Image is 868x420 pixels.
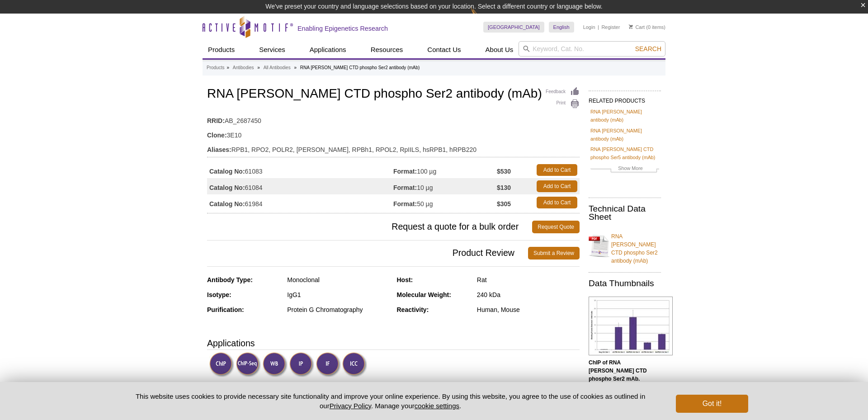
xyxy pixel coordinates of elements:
strong: RRID: [207,117,225,125]
a: RNA [PERSON_NAME] CTD phospho Ser5 antibody (mAb) [590,145,659,161]
a: Show More [590,164,659,175]
div: 240 kDa [477,291,580,299]
strong: Format: [393,167,417,175]
h2: Enabling Epigenetics Research [297,24,388,33]
img: Immunofluorescence Validated [316,352,341,377]
img: Immunocytochemistry Validated [342,352,367,377]
strong: Aliases: [207,146,231,154]
div: Rat [477,276,580,284]
a: Contact Us [422,41,466,58]
a: RNA [PERSON_NAME] antibody (mAb) [590,127,659,143]
td: 61083 [207,162,393,178]
div: Monoclonal [287,276,390,284]
input: Keyword, Cat. No. [519,41,665,57]
b: ChIP of RNA [PERSON_NAME] CTD phospho Ser2 mAb. [589,359,647,382]
img: RNA pol II CTD phospho Ser2 antibody (mAb) tested by ChIP. [589,297,673,355]
a: Print [546,99,580,109]
td: 61984 [207,194,393,211]
h2: Data Thumbnails [589,279,661,288]
a: Add to Cart [537,164,577,176]
a: Privacy Policy [330,402,371,410]
strong: Format: [393,184,417,192]
span: Request a quote for a bulk order [207,221,532,233]
strong: $130 [497,184,511,192]
a: Cart [629,24,645,30]
a: RNA [PERSON_NAME] CTD phospho Ser2 antibody (mAb) [589,227,661,265]
a: Login [583,24,595,30]
img: Change Here [471,7,495,28]
a: Services [254,41,291,58]
h3: Applications [207,336,580,350]
li: | [598,22,599,33]
a: [GEOGRAPHIC_DATA] [483,22,544,33]
strong: Reactivity: [397,306,429,313]
button: Got it! [676,395,748,413]
button: cookie settings [415,402,459,410]
div: IgG1 [287,291,390,299]
strong: Catalog No: [209,167,245,175]
strong: Format: [393,200,417,208]
a: Feedback [546,87,580,97]
a: Resources [365,41,409,58]
a: Products [203,41,240,58]
p: (Click image to enlarge and see details.) [589,359,661,399]
a: Add to Cart [537,197,577,208]
td: RPB1, RPO2, POLR2, [PERSON_NAME], RPBh1, RPOL2, RpIILS, hsRPB1, hRPB220 [207,140,580,155]
td: 61084 [207,178,393,194]
a: Add to Cart [537,180,577,192]
a: Applications [304,41,352,58]
span: Product Review [207,247,528,260]
td: 3E10 [207,126,580,140]
td: 100 µg [393,162,497,178]
img: Your Cart [629,24,633,29]
strong: Catalog No: [209,200,245,208]
strong: Host: [397,276,413,283]
img: Western Blot Validated [263,352,288,377]
strong: Catalog No: [209,184,245,192]
a: Submit a Review [528,247,580,260]
a: About Us [480,41,519,58]
li: » [294,65,297,70]
strong: Molecular Weight: [397,291,451,298]
div: Protein G Chromatography [287,306,390,314]
button: Search [632,45,664,53]
h1: RNA [PERSON_NAME] CTD phospho Ser2 antibody (mAb) [207,87,580,102]
strong: $305 [497,200,511,208]
a: English [549,22,574,33]
a: Antibodies [233,64,254,72]
li: (0 items) [629,22,665,33]
a: Request Quote [532,221,580,233]
strong: Purification: [207,306,244,313]
a: RNA [PERSON_NAME] antibody (mAb) [590,108,659,124]
li: » [226,65,229,70]
strong: Antibody Type: [207,276,253,283]
td: 50 µg [393,194,497,211]
a: Register [601,24,620,30]
strong: Clone: [207,131,227,139]
li: » [257,65,260,70]
h2: Technical Data Sheet [589,205,661,221]
strong: Isotype: [207,291,231,298]
span: Search [635,45,661,52]
h2: RELATED PRODUCTS [589,90,661,107]
td: AB_2687450 [207,111,580,126]
p: This website uses cookies to provide necessary site functionality and improve your online experie... [120,392,661,411]
img: ChIP Validated [209,352,234,377]
strong: $530 [497,167,511,175]
li: RNA [PERSON_NAME] CTD phospho Ser2 antibody (mAb) [300,65,420,70]
div: Human, Mouse [477,306,580,314]
td: 10 µg [393,178,497,194]
a: All Antibodies [264,64,291,72]
a: Products [207,64,224,72]
img: Immunoprecipitation Validated [289,352,314,377]
img: ChIP-Seq Validated [236,352,261,377]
